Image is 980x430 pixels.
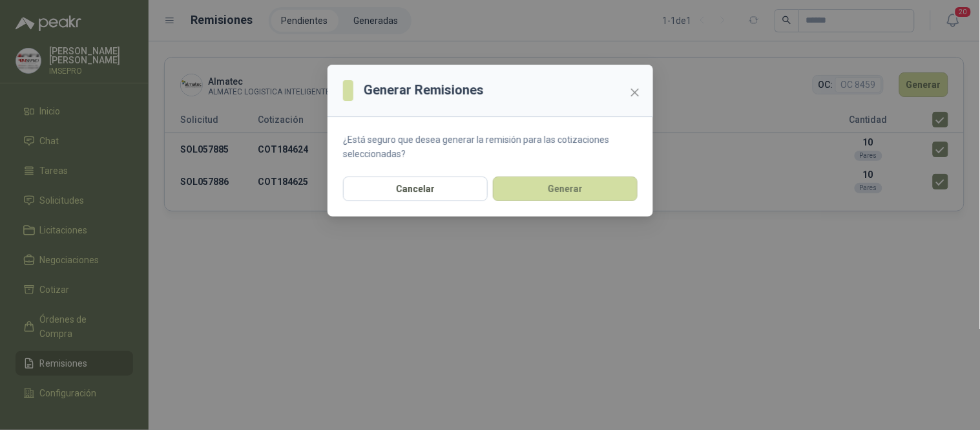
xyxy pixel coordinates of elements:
[364,80,484,100] h3: Generar Remisiones
[343,177,488,201] button: Cancelar
[630,87,640,98] span: close
[493,177,638,201] button: Generar
[343,133,638,161] p: ¿Está seguro que desea generar la remisión para las cotizaciones seleccionadas?
[625,82,645,103] button: Close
